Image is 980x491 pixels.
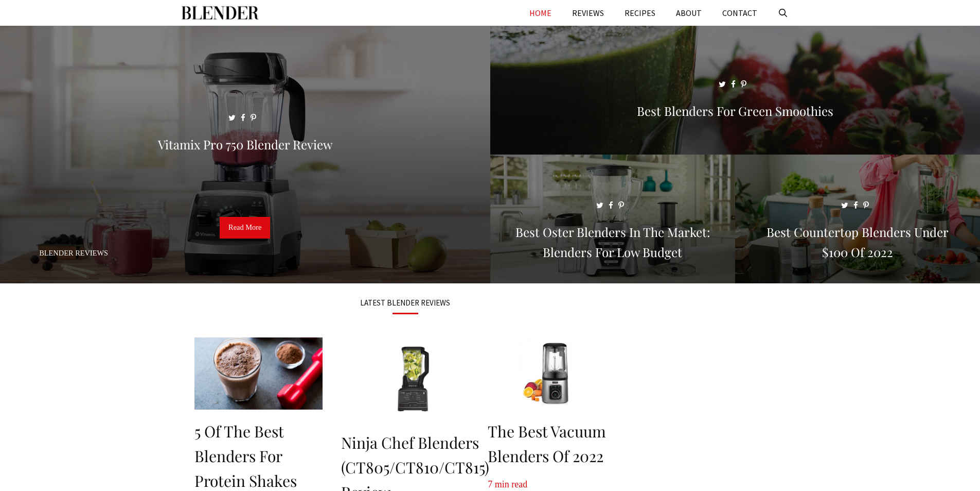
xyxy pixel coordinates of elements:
a: Blender Reviews [39,249,108,257]
a: The Best Vacuum Blenders of 2022 [488,421,606,466]
span: min read [495,479,527,489]
h3: LATEST BLENDER REVIEWS [194,299,616,307]
img: 5 of the Best Blenders for Protein Shakes [194,337,323,410]
span: 7 [488,479,492,489]
img: Ninja Chef Blenders (CT805/CT810/CT815) Review [341,337,489,421]
img: The Best Vacuum Blenders of 2022 [488,337,616,410]
a: Best Countertop Blenders Under $100 of 2022 [735,271,980,281]
a: 5 of the Best Blenders for Protein Shakes [194,421,297,491]
a: Best Oster Blenders in the Market: Blenders for Low Budget [490,271,735,281]
a: Read More [220,217,270,239]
